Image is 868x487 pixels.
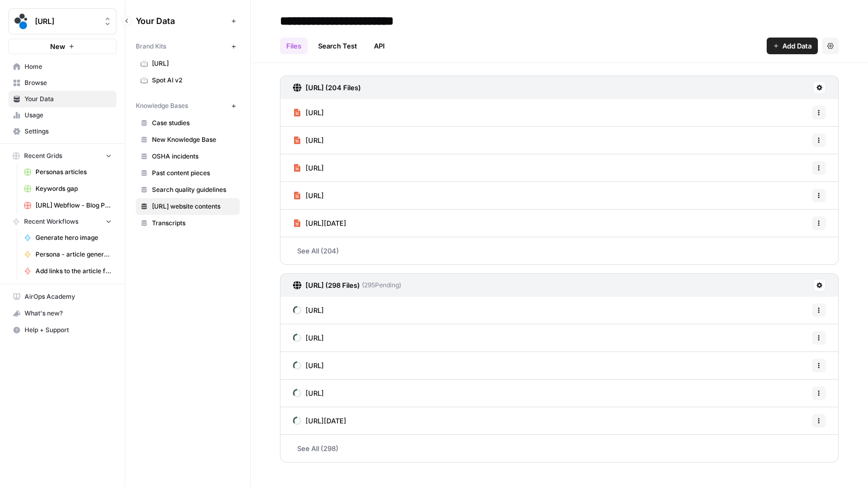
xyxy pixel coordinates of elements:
div: What's new? [9,306,116,321]
a: [URL] [293,352,324,379]
a: New Knowledge Base [136,131,240,148]
span: [URL] [306,305,324,315]
span: New [50,41,65,52]
a: [URL] [293,297,324,324]
span: Your Data [25,94,112,104]
a: [URL][DATE] [293,407,346,434]
span: [URL] [306,163,324,173]
img: spot.ai Logo [12,12,31,31]
a: [URL] [293,182,324,209]
h3: [URL] (204 Files) [306,82,361,93]
a: Transcripts [136,215,240,232]
a: [URL] (204 Files) [293,76,361,99]
span: Your Data [136,15,227,27]
span: [URL] Webflow - Blog Posts Refresh [36,201,112,210]
span: Settings [25,127,112,136]
span: Home [25,62,112,71]
span: Knowledge Bases [136,101,188,111]
span: Add Data [782,41,812,51]
span: Help + Support [25,325,112,335]
a: [URL] [293,380,324,407]
span: Browse [25,78,112,88]
button: New [8,39,116,54]
span: Persona - article generation [36,250,112,259]
span: Case studies [152,118,235,128]
a: OSHA incidents [136,148,240,165]
span: [URL] [35,16,98,27]
span: ( 295 Pending) [360,281,401,290]
span: Personas articles [36,167,112,177]
span: AirOps Academy [25,292,112,301]
a: Search Test [312,38,363,54]
a: [URL] website contents [136,198,240,215]
span: [URL] [306,107,324,118]
span: Usage [25,111,112,120]
span: Add links to the article from the knowledge base, perplexity and prior links [36,266,112,276]
a: Spot AI v2 [136,72,240,89]
button: Workspace: spot.ai [8,8,116,34]
a: Add links to the article from the knowledge base, perplexity and prior links [19,263,116,279]
a: [URL] [293,127,324,154]
button: Recent Workflows [8,214,116,229]
a: Search quality guidelines [136,181,240,198]
span: Spot AI v2 [152,76,235,85]
span: [URL] [306,360,324,371]
a: Browse [8,75,116,91]
h3: [URL] (298 Files) [306,280,360,290]
span: OSHA incidents [152,152,235,161]
a: [URL] [136,55,240,72]
span: Brand Kits [136,42,166,51]
button: Help + Support [8,322,116,338]
a: Persona - article generation [19,246,116,263]
a: Generate hero image [19,229,116,246]
span: [URL] website contents [152,202,235,211]
a: See All (204) [280,237,839,264]
a: Usage [8,107,116,124]
span: [URL] [306,190,324,201]
span: Past content pieces [152,168,235,178]
a: Settings [8,123,116,140]
a: Personas articles [19,164,116,180]
a: [URL][DATE] [293,210,346,237]
button: Add Data [767,38,818,54]
a: [URL] [293,324,324,351]
a: Keywords gap [19,180,116,197]
button: What's new? [8,305,116,322]
span: Recent Workflows [24,217,78,226]
a: [URL] Webflow - Blog Posts Refresh [19,197,116,214]
a: Past content pieces [136,165,240,181]
span: [URL][DATE] [306,416,346,426]
a: [URL] [293,154,324,181]
a: Home [8,58,116,75]
a: [URL] [293,99,324,126]
span: New Knowledge Base [152,135,235,144]
a: See All (298) [280,435,839,462]
a: [URL] (298 Files)(295Pending) [293,274,401,297]
span: [URL] [306,388,324,398]
span: Search quality guidelines [152,185,235,194]
span: [URL] [306,135,324,145]
a: Files [280,38,308,54]
span: Recent Grids [24,151,62,161]
a: Your Data [8,91,116,107]
span: Transcripts [152,218,235,228]
span: [URL] [152,59,235,68]
span: Generate hero image [36,233,112,242]
a: AirOps Academy [8,288,116,305]
span: [URL][DATE] [306,218,346,228]
a: Case studies [136,115,240,131]
span: Keywords gap [36,184,112,193]
button: Recent Grids [8,148,116,164]
span: [URL] [306,333,324,343]
a: API [368,38,391,54]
